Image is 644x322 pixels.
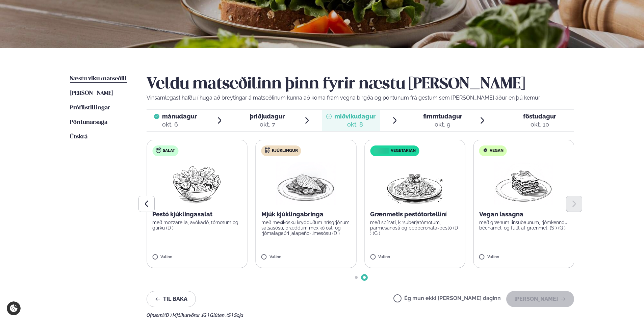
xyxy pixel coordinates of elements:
div: okt. 10 [523,120,556,129]
span: (D ) Mjólkurvörur , [164,313,202,318]
a: Útskrá [70,133,87,141]
span: Go to slide 2 [363,276,366,279]
img: salad.svg [156,147,161,153]
div: Ofnæmi: [147,313,574,318]
button: Til baka [147,291,196,307]
p: með mexíkósku krydduðum hrísgrjónum, salsasósu, bræddum mexíkó osti og rjómalagaðri jalapeño-lime... [261,220,351,236]
span: (G ) Glúten , [202,313,227,318]
a: [PERSON_NAME] [70,89,113,98]
img: Salad.png [167,162,227,205]
span: fimmtudagur [423,113,462,120]
p: Grænmetis pestótortellíní [370,210,460,218]
img: Vegan.svg [483,147,488,153]
button: Previous slide [138,196,155,212]
img: icon [372,148,390,154]
span: Salat [163,148,175,154]
div: okt. 9 [423,120,462,129]
a: Cookie settings [7,301,21,315]
img: Lasagna.png [494,162,553,205]
span: Vegan [490,148,504,154]
span: Go to slide 1 [355,276,358,279]
img: Spagetti.png [385,162,444,205]
span: Útskrá [70,134,87,140]
p: með grænum linsubaunum, rjómkenndu béchameli og fullt af grænmeti (S ) (G ) [479,220,569,231]
button: Next slide [566,196,582,212]
span: Prófílstillingar [70,105,110,111]
span: Næstu viku matseðill [70,76,127,82]
span: þriðjudagur [250,113,285,120]
span: mánudagur [162,113,197,120]
p: Mjúk kjúklingabringa [261,210,351,218]
span: (S ) Soja [227,313,243,318]
div: okt. 7 [250,120,285,129]
a: Prófílstillingar [70,104,110,112]
span: [PERSON_NAME] [70,90,113,96]
p: með mozzarella, avókadó, tómötum og gúrku (D ) [152,220,242,231]
span: Vegetarian [391,148,416,154]
p: Pestó kjúklingasalat [152,210,242,218]
h2: Veldu matseðilinn þinn fyrir næstu [PERSON_NAME] [147,75,574,94]
p: Vinsamlegast hafðu í huga að breytingar á matseðlinum kunna að koma fram vegna birgða og pöntunum... [147,94,574,102]
a: Næstu viku matseðill [70,75,127,83]
p: með spínati, kirsuberjatómötum, parmesanosti og pepperonata-pestó (D ) (G ) [370,220,460,236]
img: Chicken-breast.png [276,162,336,205]
button: [PERSON_NAME] [506,291,574,307]
div: okt. 6 [162,120,197,129]
span: miðvikudagur [334,113,376,120]
span: föstudagur [523,113,556,120]
img: chicken.svg [265,147,270,153]
a: Pöntunarsaga [70,118,107,127]
p: Vegan lasagna [479,210,569,218]
span: Pöntunarsaga [70,119,107,125]
span: Kjúklingur [272,148,298,154]
div: okt. 8 [334,120,376,129]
